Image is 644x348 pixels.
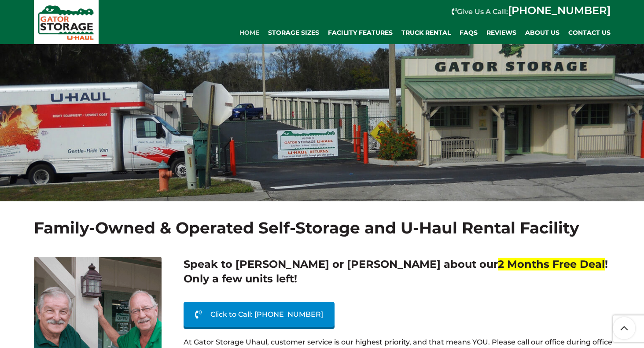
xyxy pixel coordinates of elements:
h2: Speak to [PERSON_NAME] or [PERSON_NAME] about our ! Only a few units left! [184,257,617,286]
span: Home [239,29,259,37]
span: About Us [525,29,559,37]
a: Facility Features [324,24,397,42]
span: Contact Us [568,29,611,37]
a: [PHONE_NUMBER] [508,4,611,17]
span: Facility Features [328,29,393,37]
a: REVIEWS [482,24,521,42]
span: FAQs [460,29,478,37]
strong: Give Us A Call: [457,7,611,16]
span: REVIEWS [486,29,516,37]
a: Home [235,24,264,42]
span: Storage Sizes [268,29,319,37]
a: FAQs [455,24,482,42]
a: Scroll to top button [613,317,635,339]
a: Click to Call: [PHONE_NUMBER] [184,302,335,327]
a: Contact Us [564,24,615,42]
span: Truck Rental [401,29,451,37]
a: About Us [521,24,564,42]
div: Main navigation [103,24,615,42]
span: 2 Months Free Deal [498,258,605,270]
a: Truck Rental [397,24,455,42]
a: Storage Sizes [264,24,324,42]
h1: Family-Owned & Operated Self-Storage and U-Haul Rental Facility [34,217,611,243]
